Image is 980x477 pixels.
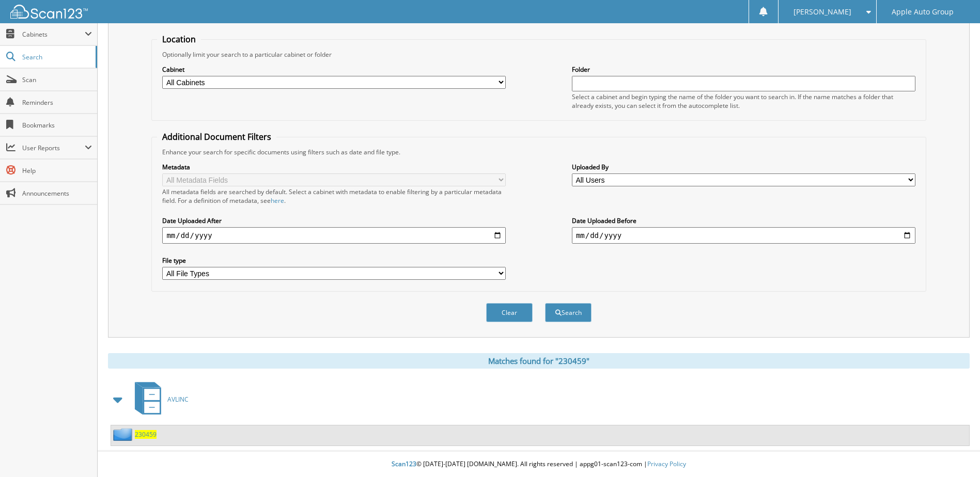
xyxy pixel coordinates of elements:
[108,353,970,369] div: Matches found for "230459"
[572,163,915,171] label: Uploaded By
[98,452,980,477] div: © [DATE]-[DATE] [DOMAIN_NAME]. All rights reserved | appg01-scan123-com |
[572,216,915,225] label: Date Uploaded Before
[392,459,416,468] span: Scan123
[10,5,88,19] img: scan123-logo-white.svg
[572,65,915,74] label: Folder
[22,75,92,84] span: Scan
[135,430,157,439] a: 230459
[162,216,506,225] label: Date Uploaded After
[647,459,686,468] a: Privacy Policy
[157,131,276,142] legend: Additional Document Filters
[113,428,135,441] img: folder2.png
[271,196,284,205] a: here
[22,53,90,61] span: Search
[892,9,954,15] span: Apple Auto Group
[162,227,506,244] input: start
[22,144,85,152] span: User Reports
[157,148,920,156] div: Enhance your search for specific documents using filters such as date and file type.
[486,303,533,322] button: Clear
[572,227,915,244] input: end
[22,98,92,107] span: Reminders
[162,187,506,205] div: All metadata fields are searched by default. Select a cabinet with metadata to enable filtering b...
[22,166,92,175] span: Help
[794,9,851,15] span: [PERSON_NAME]
[572,92,915,110] div: Select a cabinet and begin typing the name of the folder you want to search in. If the name match...
[167,395,189,404] span: AVLINC
[162,256,506,265] label: File type
[162,65,506,74] label: Cabinet
[22,189,92,198] span: Announcements
[22,121,92,130] span: Bookmarks
[129,379,189,420] a: AVLINC
[545,303,592,322] button: Search
[157,50,920,59] div: Optionally limit your search to a particular cabinet or folder
[22,30,85,39] span: Cabinets
[162,163,506,171] label: Metadata
[157,34,201,45] legend: Location
[928,427,980,477] iframe: Chat Widget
